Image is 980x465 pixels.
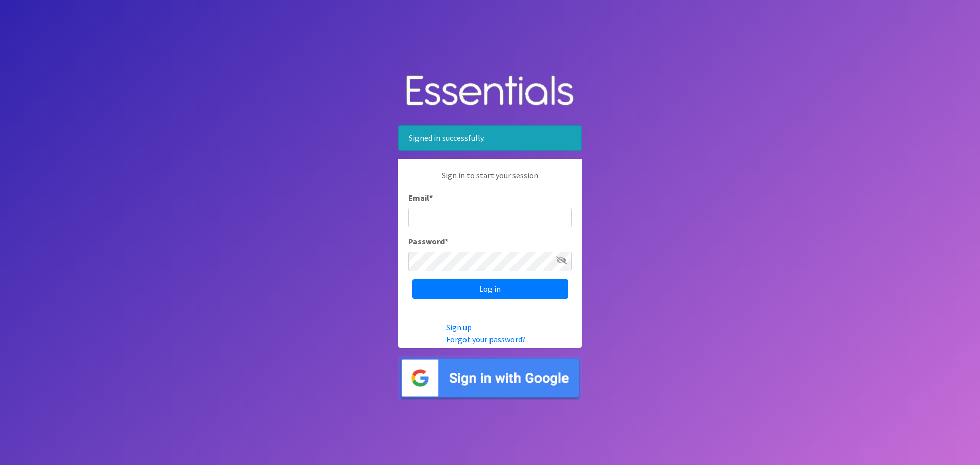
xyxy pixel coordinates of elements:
[398,65,582,117] img: Human Essentials
[446,322,472,332] a: Sign up
[408,169,572,191] p: Sign in to start your session
[429,192,433,203] abbr: required
[408,235,448,248] label: Password
[445,236,448,247] abbr: required
[408,191,433,204] label: Email
[398,356,582,400] img: Sign in with Google
[412,279,568,299] input: Log in
[398,125,582,151] div: Signed in successfully.
[446,334,526,345] a: Forgot your password?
